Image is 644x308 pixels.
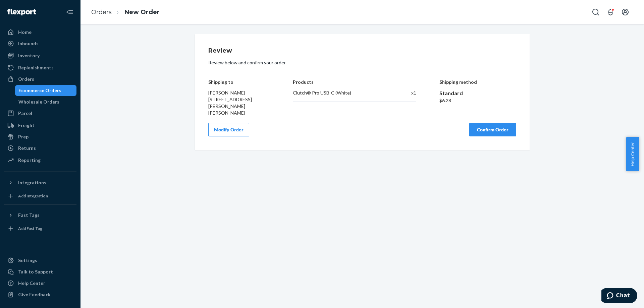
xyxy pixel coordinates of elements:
[18,122,35,129] div: Freight
[4,223,76,234] a: Add Fast Tag
[4,120,76,131] a: Freight
[208,48,516,54] h1: Review
[18,64,54,71] div: Replenishments
[63,5,76,19] button: Close Navigation
[18,193,48,199] div: Add Integration
[18,29,32,36] div: Home
[293,89,390,96] div: Clutch® Pro USB-C (White)
[91,8,112,16] a: Orders
[18,226,42,231] div: Add Fast Tag
[208,59,516,66] p: Review below and confirm your order
[4,278,76,289] a: Help Center
[4,131,76,142] a: Prep
[7,9,36,15] img: Flexport logo
[619,5,632,19] button: Open account menu
[439,79,517,84] h4: Shipping method
[4,191,76,201] a: Add Integration
[18,99,59,105] div: Wholesale Orders
[18,110,32,117] div: Parcel
[86,2,165,22] ol: breadcrumbs
[4,50,76,61] a: Inventory
[18,212,40,219] div: Fast Tags
[18,145,36,151] div: Returns
[4,108,76,119] a: Parcel
[208,90,252,116] span: [PERSON_NAME] [STREET_ADDRESS][PERSON_NAME][PERSON_NAME]
[4,255,76,266] a: Settings
[4,266,76,277] button: Talk to Support
[626,137,639,171] button: Help Center
[208,123,249,136] button: Modify Order
[439,97,517,104] div: $6.28
[4,143,76,153] a: Returns
[293,79,416,84] h4: Products
[18,76,34,82] div: Orders
[18,52,40,59] div: Inventory
[18,179,46,186] div: Integrations
[4,74,76,84] a: Orders
[397,89,416,96] div: x 1
[15,85,77,96] a: Ecommerce Orders
[18,87,61,94] div: Ecommerce Orders
[4,177,76,188] button: Integrations
[4,155,76,166] a: Reporting
[604,5,617,19] button: Open notifications
[18,157,41,164] div: Reporting
[589,5,602,19] button: Open Search Box
[15,97,77,107] a: Wholesale Orders
[4,62,76,73] a: Replenishments
[4,38,76,49] a: Inbounds
[4,210,76,221] button: Fast Tags
[18,291,51,298] div: Give Feedback
[18,133,29,140] div: Prep
[18,257,37,264] div: Settings
[208,79,270,84] h4: Shipping to
[18,268,53,275] div: Talk to Support
[4,289,76,300] button: Give Feedback
[601,288,637,305] iframe: Opens a widget where you can chat to one of our agents
[18,40,39,47] div: Inbounds
[124,8,160,16] a: New Order
[469,123,516,136] button: Confirm Order
[4,27,76,38] a: Home
[439,89,517,97] div: Standard
[18,280,45,287] div: Help Center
